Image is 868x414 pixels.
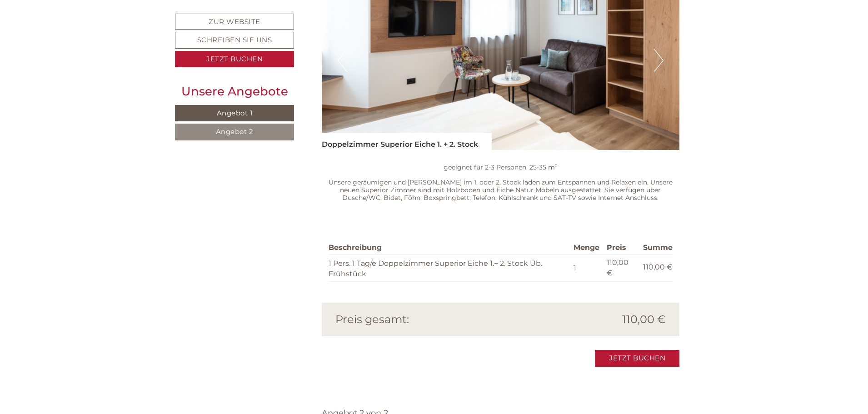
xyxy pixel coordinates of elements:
[570,255,603,282] td: 1
[162,7,197,22] div: [DATE]
[622,312,666,327] span: 110,00 €
[175,14,294,30] a: Zur Website
[654,49,663,72] button: Next
[175,83,294,100] div: Unsere Angebote
[7,25,168,52] div: Guten Tag, wie können wir Ihnen helfen?
[14,44,163,50] small: 11:50
[322,133,492,150] div: Doppelzimmer Superior Eiche 1. + 2. Stock
[329,241,570,255] th: Beschreibung
[217,109,253,117] span: Angebot 1
[175,32,294,49] a: Schreiben Sie uns
[329,312,501,327] div: Preis gesamt:
[603,241,639,255] th: Preis
[216,127,254,136] span: Angebot 2
[299,239,358,256] button: Senden
[639,255,673,282] td: 110,00 €
[175,51,294,68] a: Jetzt buchen
[14,26,163,34] div: [GEOGRAPHIC_DATA]
[639,241,673,255] th: Summe
[338,49,347,72] button: Previous
[595,350,679,367] a: Jetzt buchen
[322,164,680,202] p: geeignet für 2-3 Personen, 25-35 m² Unsere geräumigen und [PERSON_NAME] im 1. oder 2. Stock laden...
[329,255,570,282] td: 1 Pers. 1 Tag/e Doppelzimmer Superior Eiche 1.+ 2. Stock Üb. Frühstück
[570,241,603,255] th: Menge
[607,258,629,277] span: 110,00 €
